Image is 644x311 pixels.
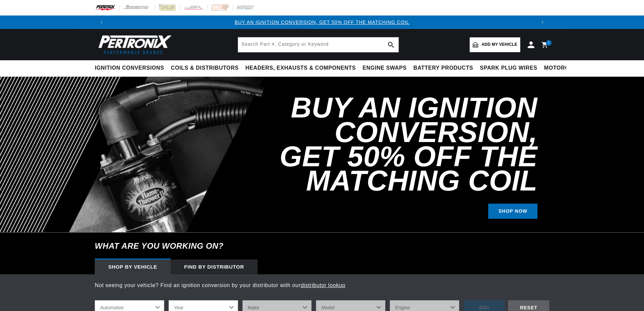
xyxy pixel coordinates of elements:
span: Headers, Exhausts & Components [245,65,356,72]
a: SHOP NOW [488,204,537,219]
h2: Buy an Ignition Conversion, Get 50% off the Matching Coil [249,96,537,193]
h6: What are you working on? [78,233,566,260]
span: Engine Swaps [362,65,407,72]
summary: Spark Plug Wires [476,60,540,76]
span: 2 [548,40,550,46]
button: Translation missing: en.sections.announcements.previous_announcement [95,15,108,29]
a: BUY AN IGNITION CONVERSION, GET 50% OFF THE MATCHING COIL [235,20,409,25]
span: Add my vehicle [481,41,517,48]
summary: Coils & Distributors [168,60,242,76]
div: 1 of 3 [108,19,536,26]
div: Shop by vehicle [95,260,171,274]
span: Battery Products [413,65,473,72]
span: Motorcycle [544,65,584,72]
summary: Battery Products [410,60,476,76]
div: Find by Distributor [171,260,258,274]
button: search button [384,37,399,52]
span: Ignition Conversions [95,65,164,72]
slideshow-component: Translation missing: en.sections.announcements.announcement_bar [78,15,566,29]
span: Spark Plug Wires [480,65,537,72]
div: Announcement [108,19,536,26]
img: Pertronix [95,33,172,56]
summary: Ignition Conversions [95,60,168,76]
summary: Headers, Exhausts & Components [242,60,359,76]
input: Search Part #, Category or Keyword [238,37,399,52]
span: Coils & Distributors [171,65,239,72]
summary: Engine Swaps [359,60,410,76]
summary: Motorcycle [541,60,588,76]
a: Add my vehicle [470,37,520,52]
p: Not seeing your vehicle? Find an ignition conversion by your distributor with our [95,281,549,290]
button: Translation missing: en.sections.announcements.next_announcement [536,15,549,29]
a: distributor lookup [301,282,346,288]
